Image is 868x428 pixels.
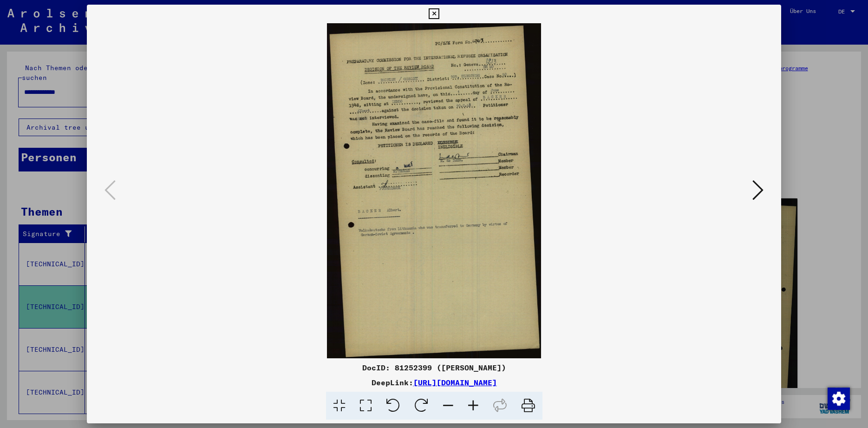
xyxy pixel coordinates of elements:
[828,388,850,410] img: Zustimmung ändern
[413,378,497,387] a: [URL][DOMAIN_NAME]
[118,23,750,358] img: 001.jpg
[827,387,849,409] div: Zustimmung ändern
[87,377,781,388] div: DeepLink:
[87,362,781,373] div: DocID: 81252399 ([PERSON_NAME])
